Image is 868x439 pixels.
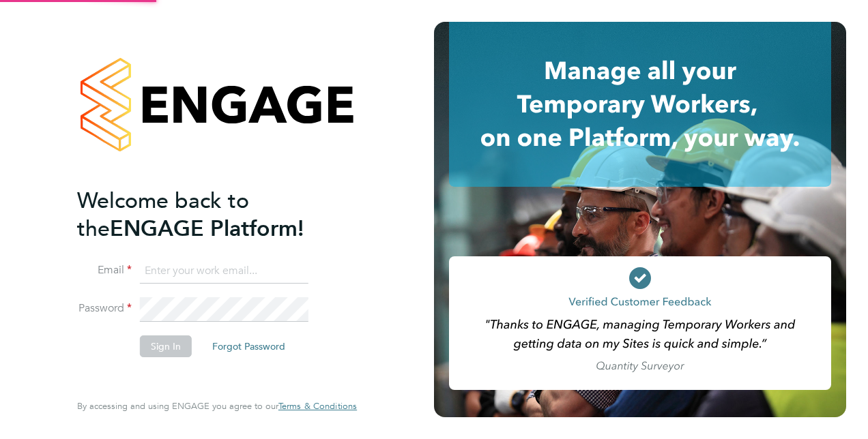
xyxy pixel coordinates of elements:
[77,263,132,277] label: Email
[77,400,357,412] span: By accessing and using ENGAGE you agree to our
[140,335,192,357] button: Sign In
[77,301,132,316] label: Password
[140,259,308,284] input: Enter your work email...
[278,401,357,412] a: Terms & Conditions
[77,187,343,243] h2: ENGAGE Platform!
[278,400,357,412] span: Terms & Conditions
[77,187,249,242] span: Welcome back to the
[201,335,296,357] button: Forgot Password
